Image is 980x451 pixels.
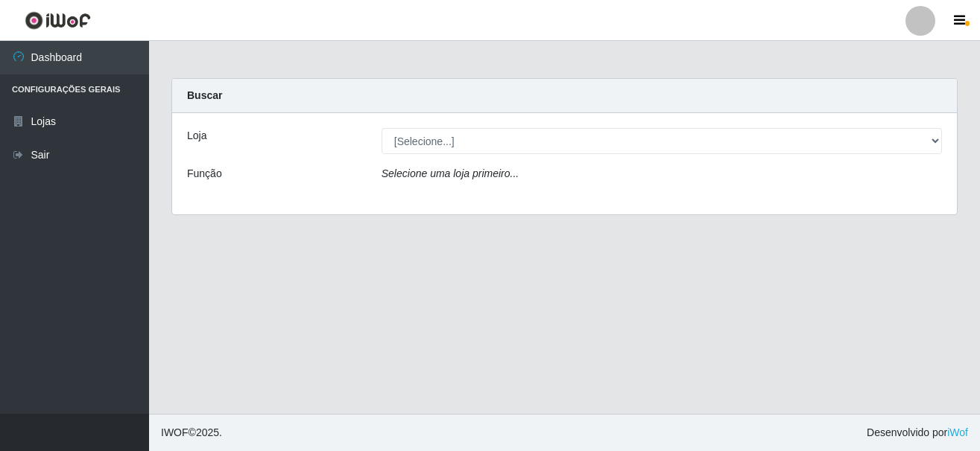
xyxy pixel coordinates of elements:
i: Selecione uma loja primeiro... [382,167,519,179]
a: iWof [947,426,968,438]
label: Loja [187,128,206,144]
label: Função [187,166,222,182]
span: © 2025 . [161,425,222,441]
span: IWOF [161,426,189,438]
strong: Buscar [187,89,222,101]
span: Desenvolvido por [867,425,968,441]
img: CoreUI Logo [25,11,91,30]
